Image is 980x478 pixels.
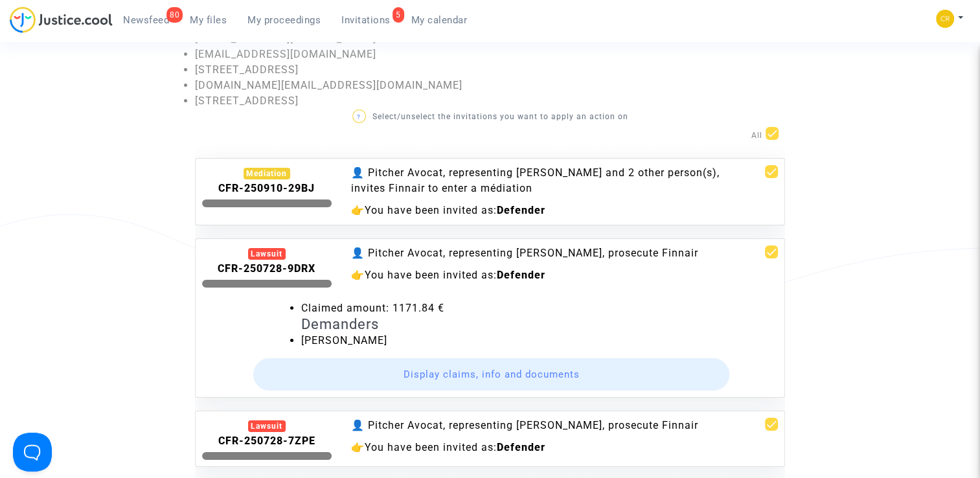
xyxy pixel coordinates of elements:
div: Lawsuit [248,420,286,432]
div: 👤 Pitcher Avocat, representing [PERSON_NAME] and 2 other person(s), invites Finnair to enter a mé... [351,165,729,196]
span: My files [190,14,227,26]
div: Lawsuit [248,248,286,260]
span: All [751,131,762,140]
span: Newsfeed [123,14,169,26]
li: [STREET_ADDRESS] [195,93,785,109]
span: You have been invited as: [365,441,497,453]
li: Claimed amount: 1171.84 € [301,301,778,316]
b: CFR-250910-29BJ [218,182,315,194]
img: jc-logo.svg [10,6,113,33]
div: 80 [166,7,183,23]
h4: Demanders [301,316,778,333]
div: 👉 [351,440,729,455]
div: 👉 [351,203,729,218]
a: 5Invitations [331,10,401,30]
b: Defender [497,441,545,453]
b: CFR-250728-7ZPE [218,435,315,447]
img: 05be512a7f9b3115d70346e584f3c7ed [936,10,954,28]
div: 👤 Pitcher Avocat, representing [PERSON_NAME], prosecute Finnair [351,245,729,261]
li: [PERSON_NAME] [301,333,778,348]
b: CFR-250728-9DRX [218,262,315,275]
li: [STREET_ADDRESS] [195,62,785,78]
a: My calendar [401,10,478,30]
span: You have been invited as: [365,269,497,281]
a: My files [179,10,237,30]
p: Select/unselect the invitations you want to apply an action on [195,109,785,125]
span: ? [357,113,361,120]
li: [DOMAIN_NAME][EMAIL_ADDRESS][DOMAIN_NAME] [195,78,785,93]
button: Display claims, info and documents [253,358,730,391]
b: Defender [497,269,545,281]
a: My proceedings [237,10,331,30]
div: 5 [393,7,404,23]
span: You have been invited as: [365,204,497,216]
b: Defender [497,204,545,216]
div: 👉 [351,267,729,283]
li: [EMAIL_ADDRESS][DOMAIN_NAME] [195,47,785,62]
div: 👤 Pitcher Avocat, representing [PERSON_NAME], prosecute Finnair [351,418,729,433]
span: Invitations [341,14,391,26]
span: My calendar [411,14,468,26]
a: 80Newsfeed [113,10,179,30]
div: Mediation [244,168,291,179]
span: My proceedings [247,14,321,26]
iframe: Help Scout Beacon - Open [13,433,52,472]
